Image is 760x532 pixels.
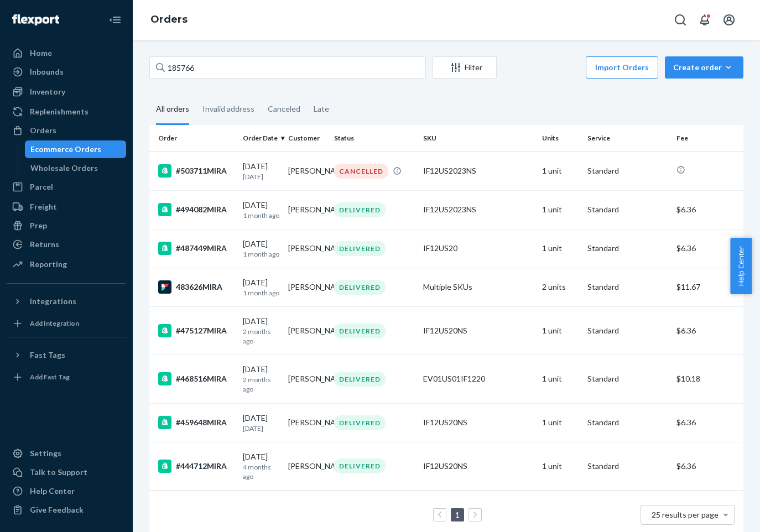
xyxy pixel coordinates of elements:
div: Ecommerce Orders [30,144,101,155]
div: [DATE] [243,277,279,298]
a: Help Center [7,482,126,500]
div: Customer [288,133,325,143]
td: [PERSON_NAME] [284,268,329,306]
p: Standard [587,461,668,472]
div: Add Integration [30,319,79,328]
p: Standard [587,204,668,215]
div: DELIVERED [334,280,386,295]
div: Prep [30,220,47,231]
div: IF12US2023NS [423,204,533,215]
div: [DATE] [243,413,279,433]
div: IF12US2023NS [423,165,533,176]
div: DELIVERED [334,202,386,217]
div: #459648MIRA [158,416,234,429]
a: Talk to Support [7,463,126,481]
td: $11.67 [672,268,743,306]
td: $6.36 [672,442,743,490]
a: Parcel [7,178,126,196]
th: Units [538,125,583,152]
td: [PERSON_NAME] [284,442,329,490]
p: 1 month ago [243,249,279,259]
div: Inventory [30,86,65,97]
th: Status [330,125,419,152]
th: Service [583,125,672,152]
div: Invalid address [202,95,254,123]
td: 2 units [538,268,583,306]
p: [DATE] [243,172,279,181]
div: Replenishments [30,106,89,117]
button: Fast Tags [7,346,126,364]
div: Help Center [30,486,75,497]
div: Create order [673,62,735,73]
div: Wholesale Orders [30,163,98,174]
td: 1 unit [538,307,583,355]
div: #494082MIRA [158,203,234,216]
div: Add Fast Tag [30,372,70,382]
td: [PERSON_NAME] [284,355,329,403]
div: Late [314,95,329,123]
div: #444712MIRA [158,460,234,473]
a: Inventory [7,83,126,101]
td: 1 unit [538,442,583,490]
td: 1 unit [538,152,583,190]
td: $6.36 [672,307,743,355]
button: Help Center [730,238,752,294]
button: Give Feedback [7,501,126,519]
div: EV01US01IF1220 [423,373,533,384]
div: Integrations [30,296,76,307]
button: Open notifications [694,9,716,31]
div: [DATE] [243,451,279,481]
th: SKU [419,125,538,152]
a: Add Integration [7,315,126,332]
p: 1 month ago [243,288,279,298]
input: Search orders [149,56,426,79]
span: 25 results per page [652,510,719,519]
div: DELIVERED [334,324,386,338]
div: DELIVERED [334,458,386,473]
div: Give Feedback [30,504,84,515]
div: 483626MIRA [158,280,234,294]
p: Standard [587,325,668,336]
div: [DATE] [243,364,279,394]
th: Fee [672,125,743,152]
div: Freight [30,201,57,212]
a: Freight [7,198,126,216]
div: [DATE] [243,200,279,220]
td: 1 unit [538,229,583,268]
p: Standard [587,243,668,254]
a: Settings [7,445,126,462]
button: Open account menu [718,9,740,31]
a: Reporting [7,255,126,273]
div: Fast Tags [30,350,65,361]
td: [PERSON_NAME] [284,307,329,355]
p: Standard [587,373,668,384]
a: Replenishments [7,103,126,121]
div: Inbounds [30,66,64,77]
a: Add Fast Tag [7,368,126,386]
div: DELIVERED [334,415,386,430]
div: Orders [30,125,56,136]
div: DELIVERED [334,241,386,256]
div: DELIVERED [334,372,386,387]
div: IF12US20NS [423,461,533,472]
div: #468516MIRA [158,372,234,385]
div: Canceled [268,95,300,123]
img: Flexport logo [12,14,59,25]
div: Settings [30,448,61,459]
a: Home [7,44,126,62]
div: Filter [433,62,496,73]
a: Orders [150,13,188,25]
div: IF12US20NS [423,325,533,336]
td: $6.36 [672,403,743,442]
p: Standard [587,165,668,176]
td: [PERSON_NAME] [284,403,329,442]
div: CANCELLED [334,164,388,179]
button: Import Orders [586,56,658,79]
th: Order Date [238,125,284,152]
p: 1 month ago [243,211,279,220]
ol: breadcrumbs [142,4,196,36]
a: Ecommerce Orders [25,140,127,158]
button: Close Navigation [104,9,126,31]
button: Filter [433,56,497,79]
th: Order [149,125,238,152]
